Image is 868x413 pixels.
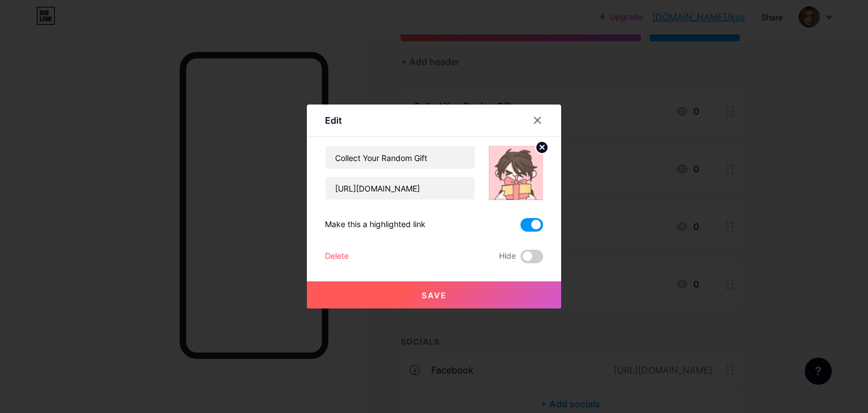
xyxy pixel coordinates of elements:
[325,250,349,263] div: Delete
[325,146,475,169] input: Title
[325,177,475,199] input: URL
[307,281,561,308] button: Save
[422,290,447,300] span: Save
[325,218,426,232] div: Make this a highlighted link
[489,146,543,200] img: link_thumbnail
[499,250,516,263] span: Hide
[325,114,342,127] div: Edit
